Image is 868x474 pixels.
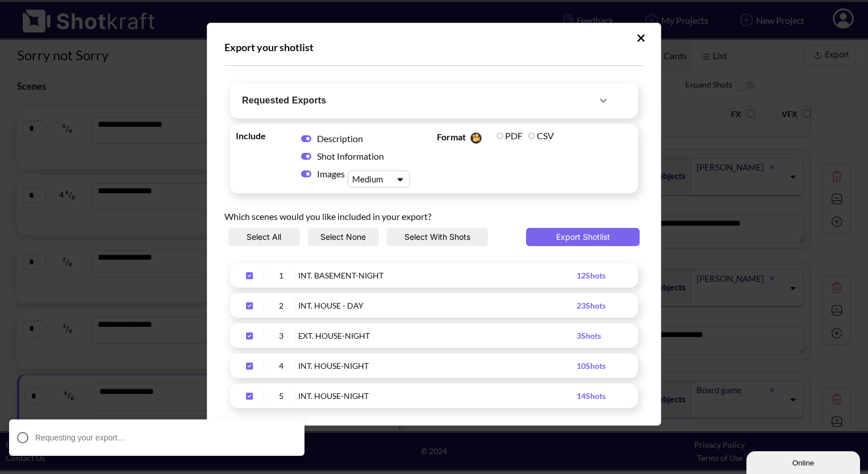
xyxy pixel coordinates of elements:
button: Select None [308,228,379,246]
div: INT. HOUSE - DAY [298,299,577,312]
span: 10 Shots [577,361,606,371]
label: CSV [528,130,554,141]
div: Which scenes would you like included in your export? [224,199,644,228]
span: Format [437,130,494,147]
label: PDF [496,130,523,141]
button: Requested Exports [233,86,619,115]
div: 3 [267,329,295,342]
button: Select With Shots [387,228,488,246]
div: Upload Script [207,23,661,426]
span: Description [317,133,363,144]
div: INT. HOUSE-NIGHT [298,359,577,372]
div: INT. HOUSE-NIGHT [298,389,577,402]
div: EXT. HOUSE-NIGHT [298,329,577,342]
button: Select All [228,228,300,246]
img: Camera Icon [468,130,483,147]
h6: Requested Exports [242,93,326,109]
iframe: chat widget [746,449,862,474]
div: Requesting your export… [9,419,304,456]
span: Include [236,130,293,142]
div: 4 [267,359,295,372]
div: 1 [267,269,295,282]
div: 2 [267,299,295,312]
div: Export your shotlist [224,40,644,54]
span: 3 Shots [577,331,601,340]
div: 5 [267,389,295,402]
span: Images [317,168,348,180]
div: INT. BASEMENT-NIGHT [298,269,577,282]
span: 12 Shots [577,271,606,280]
span: 23 Shots [577,301,606,310]
span: Shot Information [317,151,384,161]
button: Export Shotlist [526,228,640,246]
span: 14 Shots [577,391,606,401]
